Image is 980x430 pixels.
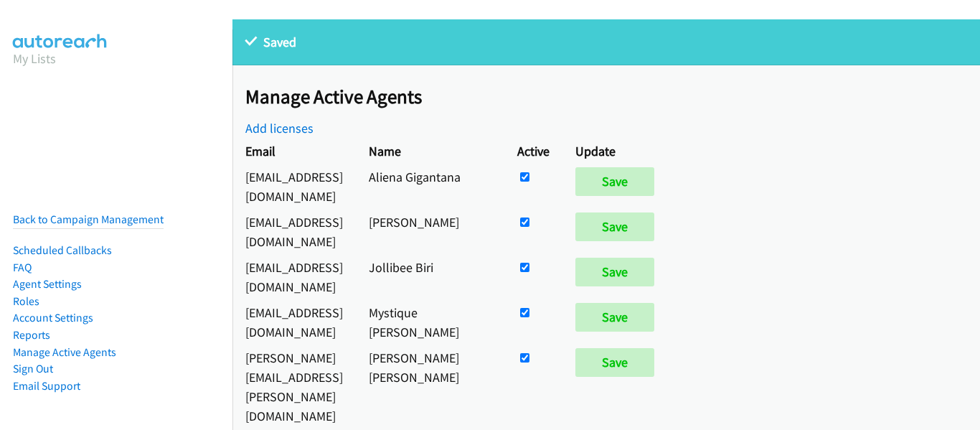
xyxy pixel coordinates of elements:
[575,212,654,241] input: Save
[13,379,80,393] a: Email Support
[13,261,32,274] a: FAQ
[13,294,39,308] a: Roles
[232,299,356,345] td: [EMAIL_ADDRESS][DOMAIN_NAME]
[232,138,356,164] th: Email
[356,164,504,209] td: Aliena Gigantana
[356,209,504,254] td: [PERSON_NAME]
[575,167,654,196] input: Save
[13,50,56,67] a: My Lists
[504,138,562,164] th: Active
[356,254,504,299] td: Jollibee Biri
[245,85,980,109] h2: Manage Active Agents
[356,138,504,164] th: Name
[232,209,356,254] td: [EMAIL_ADDRESS][DOMAIN_NAME]
[13,328,50,342] a: Reports
[232,254,356,299] td: [EMAIL_ADDRESS][DOMAIN_NAME]
[13,362,53,375] a: Sign Out
[232,345,356,429] td: [PERSON_NAME][EMAIL_ADDRESS][PERSON_NAME][DOMAIN_NAME]
[575,348,654,377] input: Save
[562,138,674,164] th: Update
[13,243,112,257] a: Scheduled Callbacks
[575,303,654,332] input: Save
[13,277,82,291] a: Agent Settings
[575,258,654,286] input: Save
[13,311,93,324] a: Account Settings
[356,299,504,345] td: Mystique [PERSON_NAME]
[13,212,164,226] a: Back to Campaign Management
[356,345,504,429] td: [PERSON_NAME] [PERSON_NAME]
[232,164,356,209] td: [EMAIL_ADDRESS][DOMAIN_NAME]
[245,32,967,52] p: Saved
[245,120,314,136] a: Add licenses
[13,345,116,359] a: Manage Active Agents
